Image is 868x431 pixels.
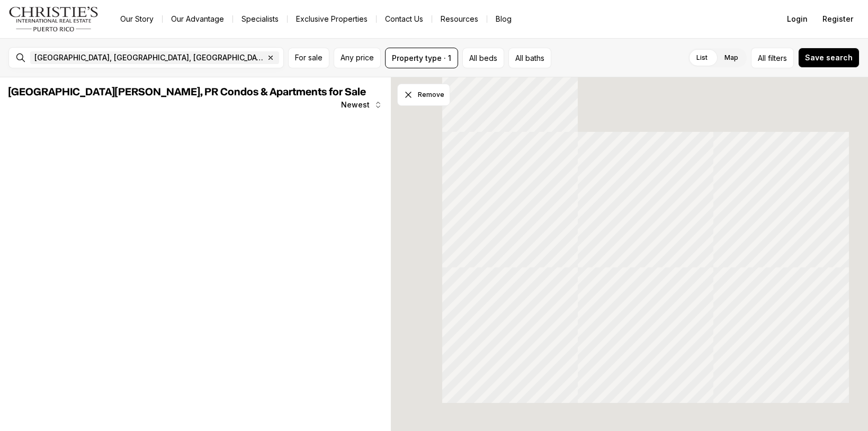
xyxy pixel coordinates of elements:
label: List [688,48,716,67]
span: Register [822,15,853,23]
button: For sale [288,48,329,68]
a: Specialists [233,12,287,26]
a: Our Story [112,12,162,26]
span: [GEOGRAPHIC_DATA][PERSON_NAME], PR Condos & Apartments for Sale [8,87,366,97]
button: Any price [334,48,381,68]
span: Save search [805,53,853,62]
button: Contact Us [377,12,432,26]
button: Property type · 1 [385,48,458,68]
img: logo [8,6,99,32]
button: Newest [335,94,389,115]
a: Blog [487,12,520,26]
label: Map [716,48,747,67]
button: Login [781,8,814,30]
a: Exclusive Properties [288,12,376,26]
span: Login [787,15,808,23]
a: Resources [432,12,487,26]
button: All beds [462,48,504,68]
a: Our Advantage [163,12,232,26]
span: Any price [341,53,374,62]
span: For sale [295,53,323,62]
button: Save search [798,48,860,68]
button: All baths [508,48,551,68]
span: filters [768,52,787,64]
span: Newest [341,101,370,109]
span: All [758,52,766,64]
span: [GEOGRAPHIC_DATA], [GEOGRAPHIC_DATA], [GEOGRAPHIC_DATA] [34,53,264,62]
button: Register [816,8,860,30]
button: Allfilters [751,48,794,68]
button: Dismiss drawing [397,84,450,106]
